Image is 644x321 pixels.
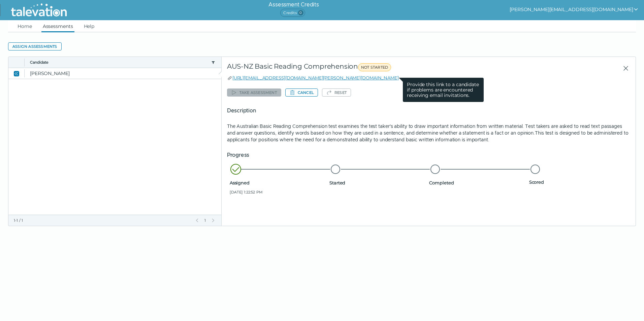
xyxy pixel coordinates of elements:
h5: Progress [227,151,630,159]
button: Take assessment [227,88,281,97]
button: Next Page [211,218,216,223]
button: Cancel [285,88,318,97]
a: Help [83,20,96,32]
span: Credits [280,9,305,17]
img: Talevation_Logo_Transparent_white.png [8,2,70,19]
p: The Australian Basic Reading Comprehension test examines the test taker's ability to draw importa... [227,123,630,143]
a: Assessments [41,20,74,32]
button: candidate filter [211,60,216,65]
button: Assign assessments [8,42,62,50]
button: Previous Page [194,218,200,223]
span: Started [329,180,426,185]
button: show user actions [510,5,639,13]
div: AUS-NZ Basic Reading Comprehension [227,62,506,74]
span: Assigned [230,180,327,185]
button: Close [617,62,630,74]
span: Scored [529,179,626,185]
clr-tooltip-content: Provide this link to a candidate if problems are encountered receiving email invitations. [403,78,484,102]
button: Close [12,69,21,77]
button: Reset [322,88,351,97]
div: 1-1 / 1 [14,218,190,223]
span: 1 [204,218,206,223]
a: Home [16,20,33,32]
span: NOT STARTED [358,63,391,71]
h5: Description [227,107,630,115]
span: [DATE] 1:22:52 PM [230,189,327,195]
h6: Assessment Credits [268,1,319,9]
span: Completed [429,180,526,185]
a: [URL][EMAIL_ADDRESS][DOMAIN_NAME][PERSON_NAME][DOMAIN_NAME] [232,75,399,80]
span: 0 [298,10,303,15]
button: Candidate [30,60,208,65]
cds-icon: Close [14,71,19,76]
clr-dg-cell: [PERSON_NAME] [25,68,221,79]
